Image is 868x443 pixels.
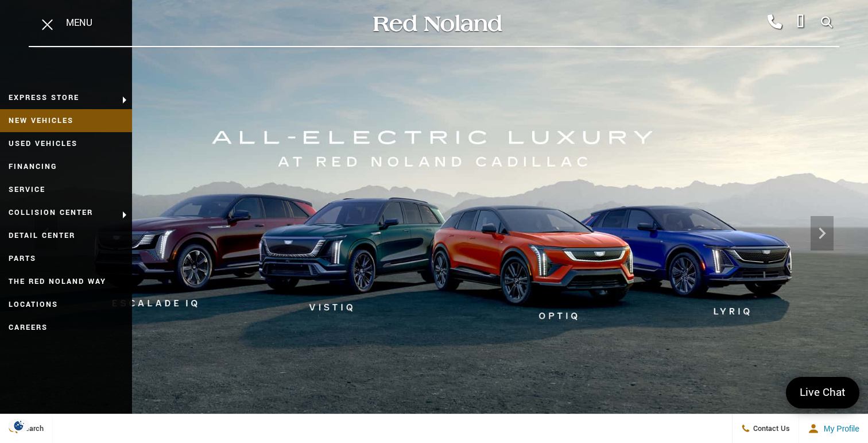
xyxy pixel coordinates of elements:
[6,419,32,432] section: Click to Open Cookie Consent Modal
[6,419,32,432] img: Opt-Out Icon
[794,385,851,400] span: Live Chat
[799,414,868,443] button: Open user profile menu
[811,216,834,251] div: Next
[750,423,790,434] span: Contact Us
[786,377,859,409] a: Live Chat
[819,424,859,433] span: My Profile
[371,13,503,33] img: Red Noland Auto Group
